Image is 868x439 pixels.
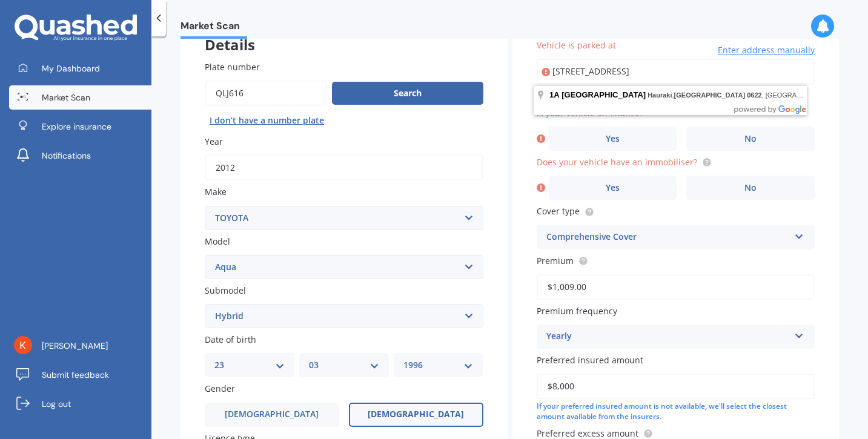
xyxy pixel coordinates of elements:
[562,90,646,99] span: [GEOGRAPHIC_DATA]
[537,255,574,266] span: Premium
[674,91,746,99] span: [GEOGRAPHIC_DATA]
[648,91,835,99] span: , , [GEOGRAPHIC_DATA]
[9,334,151,358] a: [PERSON_NAME]
[9,144,151,168] a: Notifications
[14,336,32,354] img: ACg8ocIfSjVowbBZBB2VLwNB-1zANYehZv_Fwu7srgKcGI5PMgzTZg=s96-c
[9,85,151,110] a: Market Scan
[205,136,223,147] span: Year
[606,183,620,193] span: Yes
[9,114,151,139] a: Explore insurance
[205,383,235,395] span: Gender
[744,134,757,144] span: No
[9,392,151,416] a: Log out
[42,369,109,381] span: Submit feedback
[42,340,108,352] span: [PERSON_NAME]
[747,91,761,99] span: 0622
[537,59,815,84] input: Enter address
[549,90,560,99] span: 1A
[537,206,580,217] span: Cover type
[205,111,329,130] button: I don’t have a number plate
[537,39,616,51] span: Vehicle is parked at
[42,120,111,133] span: Explore insurance
[225,409,319,420] span: [DEMOGRAPHIC_DATA]
[744,183,757,193] span: No
[205,236,230,247] span: Model
[42,398,71,410] span: Log out
[718,44,815,56] span: Enter address manually
[181,20,247,36] span: Market Scan
[9,56,151,81] a: My Dashboard
[205,155,483,180] input: YYYY
[537,427,638,439] span: Preferred excess amount
[546,230,790,245] div: Comprehensive Cover
[537,354,643,366] span: Preferred insured amount
[205,81,327,106] input: Enter plate number
[205,334,256,345] span: Date of birth
[537,274,815,300] input: Enter premium
[42,91,90,104] span: Market Scan
[537,374,815,399] input: Enter amount
[42,150,91,162] span: Notifications
[42,62,100,74] span: My Dashboard
[9,363,151,387] a: Submit feedback
[205,186,227,198] span: Make
[537,156,697,168] span: Does your vehicle have an immobiliser?
[606,134,620,144] span: Yes
[205,61,260,73] span: Plate number
[537,305,617,317] span: Premium frequency
[205,285,246,296] span: Submodel
[648,91,672,99] span: Hauraki
[368,409,464,420] span: [DEMOGRAPHIC_DATA]
[537,401,815,422] div: If your preferred insured amount is not available, we'll select the closest amount available from...
[332,82,483,105] button: Search
[546,329,790,344] div: Yearly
